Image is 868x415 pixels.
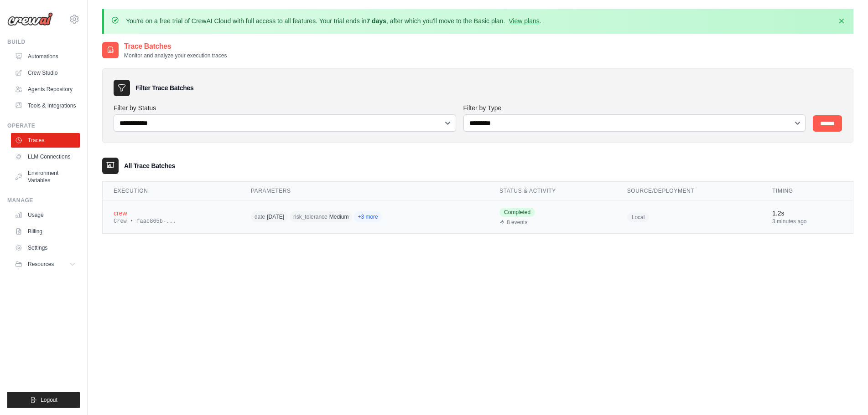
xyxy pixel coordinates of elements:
[11,241,80,255] a: Settings
[463,103,806,113] label: Filter by Type
[509,17,539,25] a: View plans
[126,16,541,26] p: You're on a free trial of CrewAI Cloud with full access to all features. Your trial ends in , aft...
[366,17,386,25] strong: 7 days
[124,41,227,52] h2: Trace Batches
[616,182,761,200] th: Source/Deployment
[11,66,80,80] a: Crew Studio
[7,38,80,46] div: Build
[7,12,53,26] img: Logo
[255,213,265,220] span: date
[627,213,650,222] span: Local
[7,392,80,408] button: Logout
[11,166,80,188] a: Environment Variables
[489,182,616,200] th: Status & Activity
[11,49,80,64] a: Automations
[11,133,80,148] a: Traces
[772,218,842,225] div: 3 minutes ago
[114,209,229,218] div: crew
[499,208,535,217] span: Completed
[293,213,327,220] span: risk_tolerance
[772,209,842,218] div: 1.2s
[11,98,80,113] a: Tools & Integrations
[329,213,349,220] span: Medium
[114,103,456,113] label: Filter by Status
[124,52,227,59] p: Monitor and analyze your execution traces
[11,149,80,164] a: LLM Connections
[41,396,57,404] span: Logout
[103,182,240,200] th: Execution
[507,219,527,226] span: 8 events
[135,83,193,92] h3: Filter Trace Batches
[11,82,80,97] a: Agents Repository
[7,197,80,204] div: Manage
[354,211,381,222] span: +3 more
[761,182,853,200] th: Timing
[103,200,853,234] tr: View details for crew execution
[124,161,175,170] h3: All Trace Batches
[267,213,284,220] span: [DATE]
[251,210,426,224] div: date: 11/09/2025, risk_tolerance: Medium, stock_selection: EXITO, news_impact_consideration: true...
[7,122,80,129] div: Operate
[11,257,80,272] button: Resources
[114,218,229,225] div: Crew • faac865b-...
[11,224,80,239] a: Billing
[11,208,80,222] a: Usage
[28,261,54,268] span: Resources
[240,182,489,200] th: Parameters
